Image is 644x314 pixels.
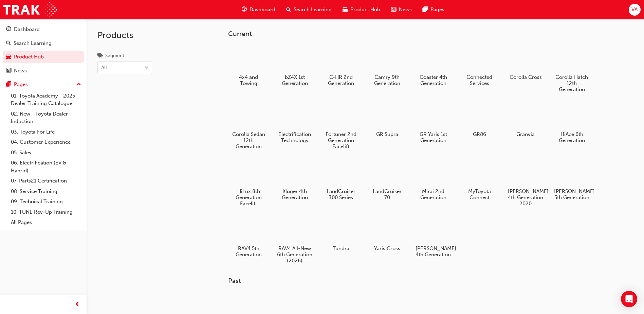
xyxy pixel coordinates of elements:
[462,74,497,86] h5: Connected Services
[6,68,11,74] span: news-icon
[6,27,11,33] span: guage-icon
[277,131,313,143] h5: Electrification Technology
[551,43,592,95] a: Corolla Hatch 12th Generation
[8,109,84,127] a: 02. New - Toyota Dealer Induction
[413,157,454,203] a: Mirai 2nd Generation
[416,188,451,200] h5: Mirai 2nd Generation
[3,78,84,91] button: Pages
[337,3,386,17] a: car-iconProduct Hub
[350,6,380,14] span: Product Hub
[8,158,84,176] a: 06. Electrification (EV & Hybrid)
[6,82,11,88] span: pages-icon
[508,131,544,137] h5: Granvia
[369,188,405,200] h5: LandCruiser 70
[430,6,444,14] span: Pages
[367,157,407,203] a: LandCruiser 70
[228,277,614,285] h3: Past
[320,43,361,89] a: C-HR 2nd Generation
[231,131,266,150] h5: Corolla Sedan 12th Generation
[320,214,361,254] a: Tundra
[3,65,84,77] a: News
[551,100,592,146] a: HiAce 6th Generation
[621,291,637,307] div: Open Intercom Messenger
[6,40,11,47] span: search-icon
[228,157,269,209] a: HiLux 8th Generation Facelift
[8,91,84,109] a: 01. Toyota Academy - 2025 Dealer Training Catalogue
[505,157,546,209] a: [PERSON_NAME] 4th Generation 2020
[75,300,80,309] span: prev-icon
[231,188,266,207] h5: HiLux 8th Generation Facelift
[274,157,315,203] a: Kluger 4th Generation
[228,214,269,260] a: RAV4 5th Generation
[277,188,313,200] h5: Kluger 4th Generation
[3,23,84,36] a: Dashboard
[551,157,592,203] a: [PERSON_NAME] 5th Generation
[14,81,28,88] div: Pages
[367,43,407,89] a: Camry 9th Generation
[228,43,269,89] a: 4x4 and Towing
[386,3,417,17] a: news-iconNews
[14,25,40,33] div: Dashboard
[105,52,124,59] div: Segment
[231,74,266,86] h5: 4x4 and Towing
[423,5,428,14] span: pages-icon
[462,188,497,200] h5: MyToyota Connect
[274,214,315,266] a: RAV4 All-New 6th Generation (2026)
[281,3,337,17] a: search-iconSearch Learning
[554,131,590,143] h5: HiAce 6th Generation
[144,64,149,72] span: down-icon
[320,100,361,152] a: Fortuner 2nd Generation Facelift
[8,186,84,197] a: 08. Service Training
[554,74,590,92] h5: Corolla Hatch 12th Generation
[413,214,454,260] a: [PERSON_NAME] 4th Generation
[274,100,315,146] a: Electrification Technology
[508,74,544,80] h5: Corolla Cross
[505,100,546,140] a: Granvia
[459,157,500,203] a: MyToyota Connect
[416,245,451,258] h5: [PERSON_NAME] 4th Generation
[413,100,454,146] a: GR Yaris 1st Generation
[8,127,84,137] a: 03. Toyota For Life
[367,214,407,254] a: Yaris Cross
[274,43,315,89] a: bZ4X 1st Generation
[459,43,500,89] a: Connected Services
[369,131,405,137] h5: GR Supra
[294,6,332,14] span: Search Learning
[228,100,269,152] a: Corolla Sedan 12th Generation
[8,196,84,207] a: 09. Technical Training
[3,2,57,17] img: Trak
[14,67,27,75] div: News
[323,188,359,200] h5: LandCruiser 300 Series
[369,245,405,251] h5: Yaris Cross
[391,5,396,14] span: news-icon
[505,43,546,83] a: Corolla Cross
[97,30,152,41] h2: Products
[231,245,266,258] h5: RAV4 5th Generation
[76,80,81,89] span: up-icon
[8,207,84,217] a: 10. TUNE Rev-Up Training
[228,30,614,38] h3: Current
[242,5,247,14] span: guage-icon
[14,39,52,47] div: Search Learning
[416,131,451,143] h5: GR Yaris 1st Generation
[508,188,544,207] h5: [PERSON_NAME] 4th Generation 2020
[631,6,638,14] span: VA
[6,54,11,60] span: car-icon
[8,137,84,147] a: 04. Customer Experience
[323,245,359,251] h5: Tundra
[101,64,107,72] div: All
[3,37,84,50] a: Search Learning
[8,217,84,228] a: All Pages
[399,6,412,14] span: News
[413,43,454,89] a: Coaster 4th Generation
[369,74,405,86] h5: Camry 9th Generation
[8,147,84,158] a: 05. Sales
[417,3,450,17] a: pages-iconPages
[462,131,497,137] h5: GR86
[367,100,407,140] a: GR Supra
[236,3,281,17] a: guage-iconDashboard
[277,245,313,264] h5: RAV4 All-New 6th Generation (2026)
[3,22,84,78] button: DashboardSearch LearningProduct HubNews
